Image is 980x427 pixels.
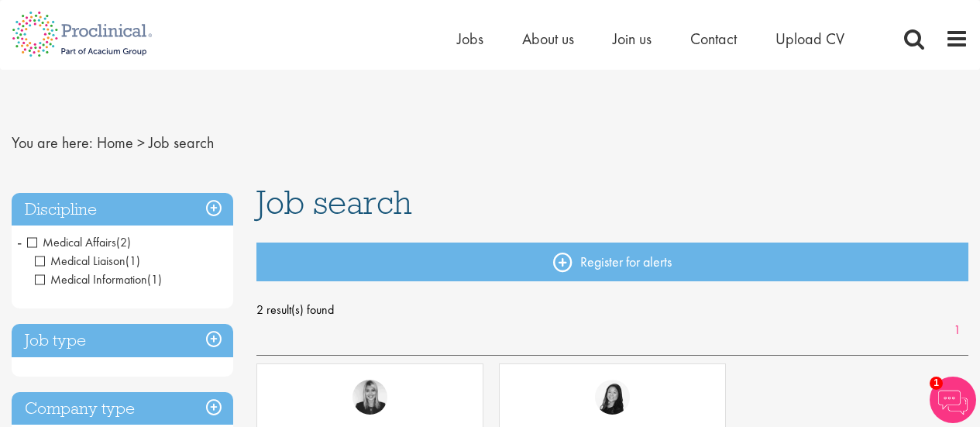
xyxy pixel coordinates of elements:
[147,271,162,288] span: (1)
[12,133,93,153] span: You are here:
[12,193,233,226] h3: Discipline
[930,377,943,390] span: 1
[97,133,133,153] a: breadcrumb link
[12,392,233,425] h3: Company type
[17,230,22,253] span: -
[12,324,233,357] h3: Job type
[256,243,968,281] a: Register for alerts
[256,181,412,223] span: Job search
[256,298,968,322] span: 2 result(s) found
[35,253,126,269] span: Medical Liaison
[35,271,147,288] span: Medical Information
[613,29,652,49] a: Join us
[457,29,483,49] a: Jobs
[27,234,116,250] span: Medical Affairs
[930,377,976,423] img: Chatbot
[522,29,574,49] a: About us
[352,380,387,415] img: Janelle Jones
[946,322,968,339] a: 1
[27,234,131,250] span: Medical Affairs
[126,253,140,269] span: (1)
[116,234,131,250] span: (2)
[137,133,145,153] span: >
[35,271,162,288] span: Medical Information
[775,29,844,49] a: Upload CV
[690,29,737,49] a: Contact
[35,253,140,269] span: Medical Liaison
[595,380,630,415] img: Numhom Sudsok
[149,133,214,153] span: Job search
